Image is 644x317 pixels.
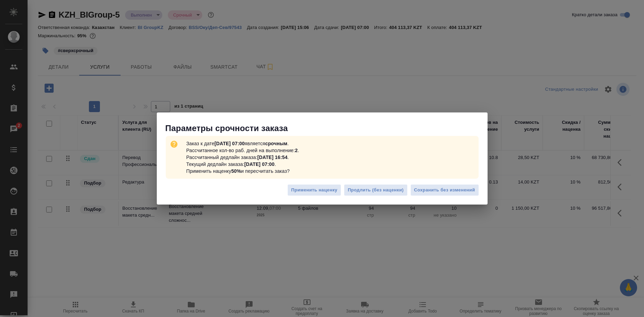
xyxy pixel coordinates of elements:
button: Применить наценку [287,184,341,196]
span: Применить наценку [291,186,337,194]
b: [DATE] 07:00 [244,161,275,167]
b: срочным [265,141,287,146]
b: [DATE] 16:54 [257,155,288,160]
span: Сохранить без изменений [414,186,475,194]
p: Заказ к дате является . Рассчитанное кол-во раб. дней на выполнение: . Рассчитанный дедлайн заказ... [184,137,302,177]
button: Продлить (без наценки) [344,184,407,196]
span: Продлить (без наценки) [348,186,403,194]
b: 2 [295,148,298,153]
p: Параметры срочности заказа [165,123,488,134]
b: [DATE] 07:00 [214,141,245,146]
button: Сохранить без изменений [410,184,479,196]
b: 50% [231,168,241,174]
